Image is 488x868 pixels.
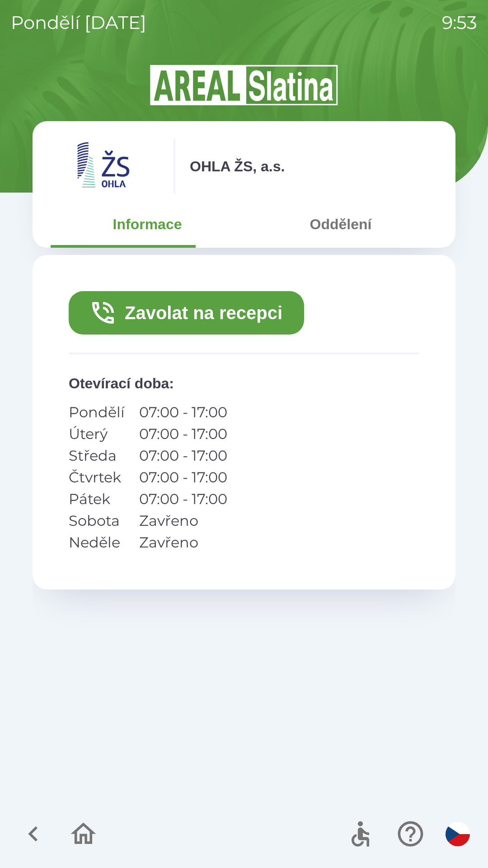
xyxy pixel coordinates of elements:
[51,208,244,241] button: Informace
[139,445,227,467] p: 07:00 - 17:00
[446,822,470,846] img: cs flag
[69,373,419,394] p: Otevírací doba :
[139,423,227,445] p: 07:00 - 17:00
[51,139,159,193] img: 95230cbc-907d-4dce-b6ee-20bf32430970.png
[139,510,227,532] p: Zavřeno
[139,467,227,488] p: 07:00 - 17:00
[69,401,125,423] p: Pondělí
[69,291,304,335] button: Zavolat na recepci
[442,9,477,36] p: 9:53
[33,63,455,107] img: Logo
[69,532,125,553] p: Neděle
[139,401,227,423] p: 07:00 - 17:00
[190,156,285,177] p: OHLA ŽS, a.s.
[69,423,125,445] p: Úterý
[244,208,437,241] button: Oddělení
[11,9,146,36] p: pondělí [DATE]
[69,510,125,532] p: Sobota
[69,467,125,488] p: Čtvrtek
[139,532,227,553] p: Zavřeno
[69,445,125,467] p: Středa
[139,488,227,510] p: 07:00 - 17:00
[69,488,125,510] p: Pátek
